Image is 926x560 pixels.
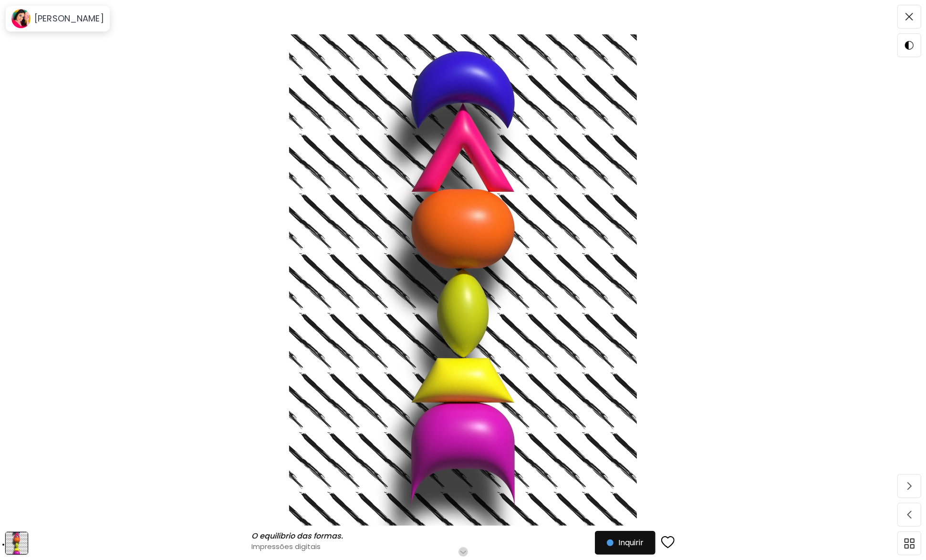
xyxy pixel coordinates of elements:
[607,537,644,549] span: Inquirir
[251,531,345,541] h6: O equilíbrio das formas.
[595,531,655,555] button: Inquirir
[655,530,680,556] button: favorites
[251,541,595,551] h4: Impressões digitais
[34,13,104,24] h6: [PERSON_NAME]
